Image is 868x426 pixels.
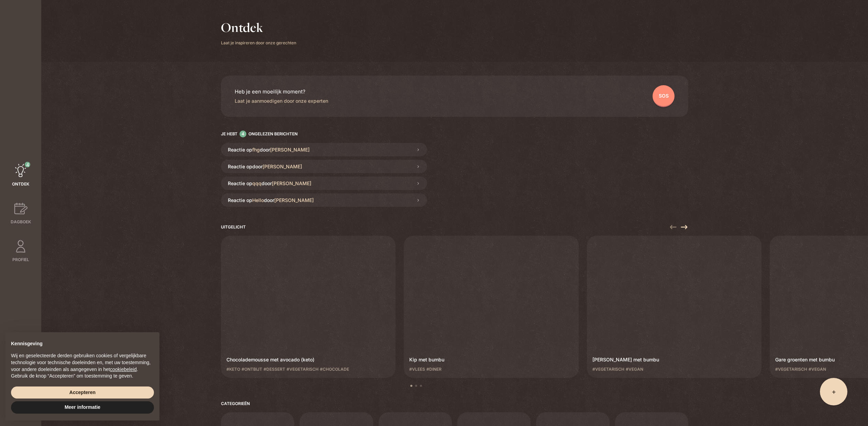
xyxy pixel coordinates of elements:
span: #vegan [809,366,826,372]
p: Heb je een moeilijk moment? [235,88,328,96]
h2: Uitgelicht [221,224,688,230]
h2: Categorieën [221,401,688,407]
button: Carousel Page 1 (Current Slide) [410,385,412,387]
p: Chocolademousse met avocado (keto) [226,356,390,363]
span: #keto [226,366,240,372]
span: ongelezen berichten [248,131,298,137]
a: Chocolademousse met avocado (keto)#keto#ontbijt#dessert#vegetarisch#chocolade [221,236,396,378]
span: Ontdek [12,181,29,187]
button: Accepteren [11,386,154,399]
a: Kip met bumbu#vlees#diner [404,236,578,378]
span: [PERSON_NAME] [263,164,302,169]
p: Reactie op door [228,179,311,187]
span: [PERSON_NAME] [272,180,311,186]
span: Hello [252,197,264,203]
button: Carousel Page 3 [420,385,422,387]
span: #ontbijt [242,366,262,372]
iframe: Ybug feedback widget [822,412,863,426]
p: Gebruik de knop “Accepteren” om toestemming te geven. [11,373,154,380]
div: SOS [653,85,675,107]
a: Reactie opfhgdoor[PERSON_NAME] [221,143,427,156]
span: Dagboek [11,219,31,225]
span: 4 [240,131,246,137]
span: Profiel [12,257,29,263]
h2: Kennisgeving [11,340,154,347]
span: #vegetarisch [287,366,319,372]
p: Reactie op door [228,162,302,170]
span: [PERSON_NAME] [274,197,314,203]
div: Carousel Pagination [221,385,611,387]
span: #vegan [626,366,643,372]
span: #dessert [264,366,285,372]
p: Wij en geselecteerde derden gebruiken cookies of vergelijkbare technologie voor technische doelei... [11,352,154,373]
h1: Ontdek [221,19,688,36]
span: #vlees [409,366,425,372]
span: fhg [252,147,260,153]
p: Reactie op door [228,146,310,154]
a: Reactie opqqqdoor[PERSON_NAME] [221,177,427,190]
button: Meer informatie [11,401,154,414]
span: Je hebt [221,131,237,137]
p: Laat je aanmoedigen door onze experten [235,97,328,105]
span: qqq [252,180,261,186]
p: Laat je inspireren door onze gerechten [221,40,688,46]
span: #chocolade [320,366,349,372]
span: 4 [25,162,30,167]
button: Carousel Page 2 [415,385,417,387]
a: Reactie opdoor[PERSON_NAME] [221,160,427,173]
span: [PERSON_NAME] [270,147,310,153]
span: #diner [426,366,442,372]
a: cookiebeleid [110,367,137,372]
span: #vegetarisch [775,366,807,372]
p: Reactie op door [228,196,314,204]
div: Carousel Navigation [669,224,688,230]
a: Reactie opHellodoor[PERSON_NAME] [221,193,427,207]
p: [PERSON_NAME] met bumbu [592,356,756,363]
span: + [832,387,836,396]
p: Kip met bumbu [409,356,573,363]
span: #vegetarisch [592,366,624,372]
